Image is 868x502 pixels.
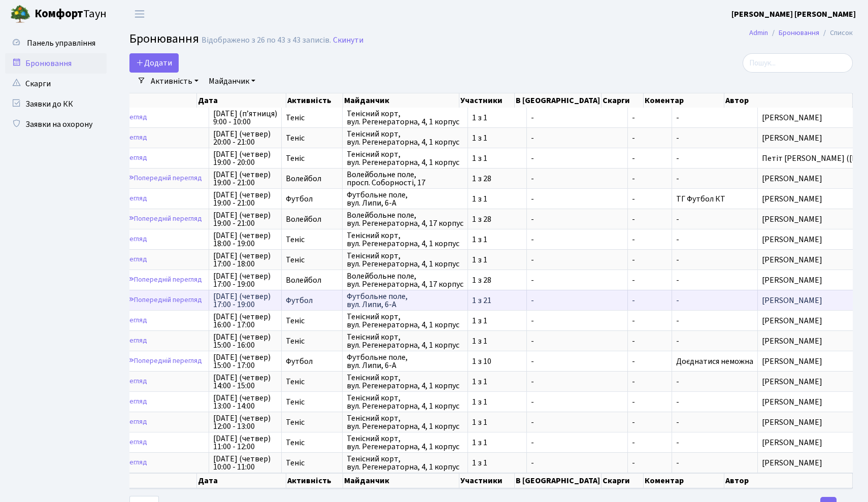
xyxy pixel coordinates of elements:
[531,175,623,183] span: -
[531,296,623,305] span: -
[213,292,277,309] span: [DATE] (четвер) 17:00 - 19:00
[286,418,338,426] span: Теніс
[213,231,277,248] span: [DATE] (четвер) 18:00 - 19:00
[819,27,853,39] li: Список
[472,114,522,122] span: 1 з 1
[129,53,179,73] button: Додати
[724,93,853,108] th: Автор
[286,357,338,365] span: Футбол
[5,94,107,114] a: Заявки до КК
[27,38,95,49] span: Панель управління
[124,272,205,288] a: Попередній перегляд
[347,252,463,268] span: Тенісний корт, вул. Регенераторна, 4, 1 корпус
[632,175,667,183] span: -
[632,398,667,406] span: -
[347,292,463,309] span: Футбольне поле, вул. Липи, 6-А
[676,437,679,448] span: -
[286,175,338,183] span: Волейбол
[347,455,463,471] span: Тенісний корт, вул. Регенераторна, 4, 1 корпус
[731,8,856,20] a: [PERSON_NAME] [PERSON_NAME]
[286,93,343,108] th: Активність
[286,256,338,264] span: Теніс
[472,154,522,162] span: 1 з 1
[632,418,667,426] span: -
[124,211,205,227] a: Попередній перегляд
[286,114,338,122] span: Теніс
[472,296,522,305] span: 1 з 21
[531,459,623,467] span: -
[472,459,522,467] span: 1 з 1
[68,93,197,108] th: Дії
[213,374,277,390] span: [DATE] (четвер) 14:00 - 15:00
[531,276,623,284] span: -
[347,191,463,207] span: Футбольне поле, вул. Липи, 6-А
[213,333,277,349] span: [DATE] (четвер) 15:00 - 16:00
[213,191,277,207] span: [DATE] (четвер) 19:00 - 21:00
[531,439,623,447] span: -
[472,195,522,203] span: 1 з 1
[347,394,463,410] span: Тенісний корт, вул. Регенераторна, 4, 1 корпус
[124,292,205,308] a: Попередній перегляд
[213,110,277,126] span: [DATE] (п’ятниця) 9:00 - 10:00
[5,74,107,94] a: Скарги
[68,473,197,488] th: Дії
[676,457,679,468] span: -
[286,134,338,142] span: Теніс
[347,231,463,248] span: Тенісний корт, вул. Регенераторна, 4, 1 корпус
[515,473,602,488] th: В [GEOGRAPHIC_DATA]
[286,296,338,305] span: Футбол
[286,276,338,284] span: Волейбол
[347,313,463,329] span: Тенісний корт, вул. Регенераторна, 4, 1 корпус
[124,353,205,369] a: Попередній перегляд
[286,473,343,488] th: Активність
[286,154,338,162] span: Теніс
[286,317,338,325] span: Теніс
[531,154,623,162] span: -
[531,114,623,122] span: -
[676,356,753,367] span: Доєднатися неможна
[644,473,724,488] th: Коментар
[213,130,277,146] span: [DATE] (четвер) 20:00 - 21:00
[213,272,277,288] span: [DATE] (четвер) 17:00 - 19:00
[5,33,107,53] a: Панель управління
[347,130,463,146] span: Тенісний корт, вул. Регенераторна, 4, 1 корпус
[676,112,679,123] span: -
[472,215,522,223] span: 1 з 28
[472,439,522,447] span: 1 з 1
[10,4,30,24] img: logo.png
[147,73,203,90] a: Активність
[676,132,679,144] span: -
[531,357,623,365] span: -
[213,171,277,187] span: [DATE] (четвер) 19:00 - 21:00
[213,414,277,430] span: [DATE] (четвер) 12:00 - 13:00
[286,337,338,345] span: Теніс
[205,73,259,90] a: Майданчик
[472,175,522,183] span: 1 з 28
[213,150,277,166] span: [DATE] (четвер) 19:00 - 20:00
[5,114,107,135] a: Заявки на охорону
[472,256,522,264] span: 1 з 1
[472,337,522,345] span: 1 з 1
[459,93,515,108] th: Участники
[632,357,667,365] span: -
[472,317,522,325] span: 1 з 1
[531,256,623,264] span: -
[213,313,277,329] span: [DATE] (четвер) 16:00 - 17:00
[632,154,667,162] span: -
[676,193,725,205] span: ТГ Футбол КТ
[531,418,623,426] span: -
[724,473,853,488] th: Автор
[531,378,623,386] span: -
[213,434,277,451] span: [DATE] (четвер) 11:00 - 12:00
[632,459,667,467] span: -
[632,215,667,223] span: -
[347,171,463,187] span: Волейбольне поле, просп. Соборності, 17
[197,93,286,108] th: Дата
[531,317,623,325] span: -
[286,215,338,223] span: Волейбол
[531,236,623,244] span: -
[515,93,602,108] th: В [GEOGRAPHIC_DATA]
[197,473,286,488] th: Дата
[632,195,667,203] span: -
[632,378,667,386] span: -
